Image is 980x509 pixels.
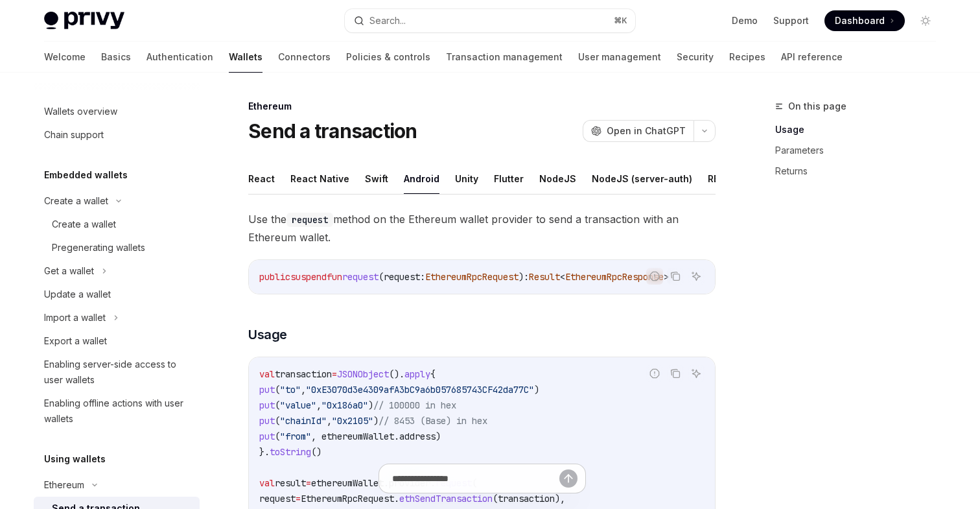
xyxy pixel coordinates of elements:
span: { [430,368,436,380]
span: (). [389,368,404,380]
a: Dashboard [824,10,905,31]
span: "value" [280,399,316,411]
button: REST API [708,163,749,194]
span: Dashboard [835,14,885,27]
div: Get a wallet [44,263,94,279]
div: Ethereum [248,100,716,113]
a: Parameters [775,140,946,161]
span: val [259,368,275,380]
span: public [259,271,290,283]
a: Demo [732,14,758,27]
a: Transaction management [446,41,563,73]
button: Flutter [494,163,524,194]
div: Pregenerating wallets [52,240,145,255]
span: EthereumRpcResponse [565,271,664,283]
span: ( [275,415,280,427]
span: ⌘ K [614,16,627,26]
span: fun [327,271,342,283]
button: NodeJS (server-auth) [592,163,692,194]
span: > [664,271,669,283]
span: () [311,446,321,458]
button: Unity [455,163,478,194]
h5: Using wallets [44,451,106,467]
span: (request: [379,271,425,283]
a: Wallets overview [34,100,200,123]
span: = [332,368,337,380]
a: Wallets [229,41,262,73]
a: Connectors [278,41,331,73]
button: React [248,163,275,194]
h1: Send a transaction [248,119,417,143]
a: Security [677,41,714,73]
span: Result [529,271,560,283]
div: Chain support [44,127,104,143]
span: JSONObject [337,368,389,380]
button: Ask AI [688,268,705,285]
div: Create a wallet [52,217,116,232]
div: Enabling offline actions with user wallets [44,396,192,427]
button: Search...⌘K [345,9,635,32]
a: Create a wallet [34,213,200,236]
span: ) [368,399,373,411]
span: "from" [280,431,311,442]
span: , [327,415,332,427]
span: toString [270,446,311,458]
a: API reference [781,41,843,73]
button: Toggle dark mode [915,10,936,31]
a: Authentication [146,41,213,73]
span: apply [404,368,430,380]
a: Support [773,14,809,27]
button: Open in ChatGPT [583,120,694,142]
span: On this page [788,99,846,114]
span: "0x2105" [332,415,373,427]
span: transaction [275,368,332,380]
a: Export a wallet [34,329,200,353]
span: ) [534,384,539,396]
span: suspend [290,271,327,283]
div: Search... [369,13,406,29]
code: request [286,213,333,227]
span: // 100000 in hex [373,399,456,411]
a: Returns [775,161,946,182]
div: Enabling server-side access to user wallets [44,357,192,388]
a: Welcome [44,41,86,73]
span: < [560,271,565,283]
div: Create a wallet [44,193,108,209]
a: User management [578,41,661,73]
span: Usage [248,326,287,344]
div: Export a wallet [44,333,107,349]
span: EthereumRpcRequest [425,271,519,283]
span: "0x186a0" [321,399,368,411]
span: "chainId" [280,415,327,427]
span: ): [519,271,529,283]
img: light logo [44,12,124,30]
div: Ethereum [44,477,84,493]
span: "0xE3070d3e4309afA3bC9a6b057685743CF42da77C" [306,384,534,396]
a: Chain support [34,123,200,147]
button: NodeJS [539,163,576,194]
a: Update a wallet [34,283,200,306]
button: Android [404,163,439,194]
a: Recipes [729,41,765,73]
span: ( [275,384,280,396]
span: ( [275,431,280,442]
span: , ethereumWallet.address) [311,431,441,442]
span: put [259,384,275,396]
button: Report incorrect code [646,365,663,382]
span: Open in ChatGPT [607,124,686,137]
button: React Native [290,163,349,194]
a: Basics [101,41,131,73]
span: // 8453 (Base) in hex [379,415,487,427]
span: put [259,415,275,427]
span: }. [259,446,270,458]
button: Copy the contents from the code block [667,365,684,382]
button: Swift [365,163,388,194]
span: "to" [280,384,301,396]
span: Use the method on the Ethereum wallet provider to send a transaction with an Ethereum wallet. [248,210,716,246]
a: Pregenerating wallets [34,236,200,259]
a: Usage [775,119,946,140]
a: Enabling server-side access to user wallets [34,353,200,392]
span: ) [373,415,379,427]
button: Copy the contents from the code block [667,268,684,285]
a: Enabling offline actions with user wallets [34,392,200,431]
